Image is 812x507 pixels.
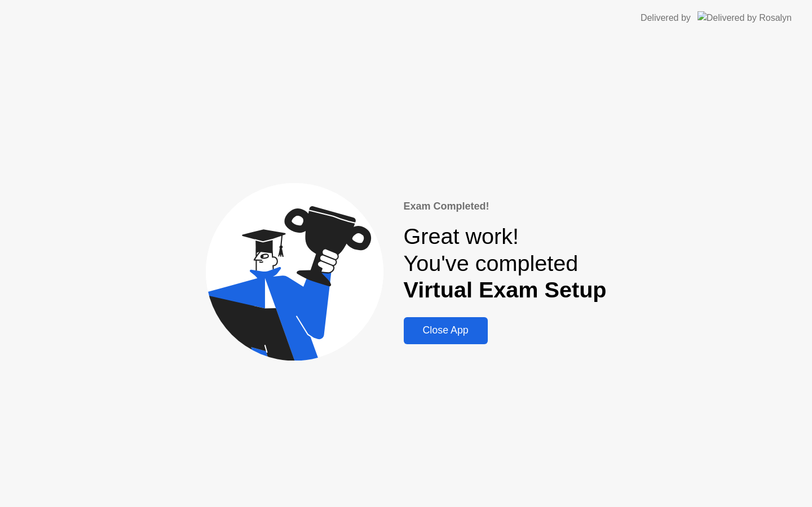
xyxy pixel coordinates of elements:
[404,199,607,214] div: Exam Completed!
[404,223,607,304] div: Great work! You've completed
[407,324,484,336] div: Close App
[698,11,792,24] img: Delivered by Rosalyn
[641,11,691,25] div: Delivered by
[404,317,488,344] button: Close App
[404,277,607,302] b: Virtual Exam Setup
